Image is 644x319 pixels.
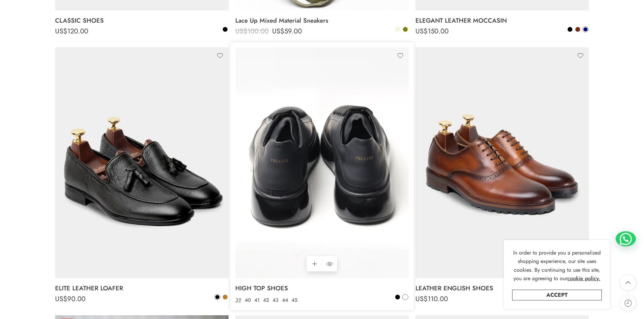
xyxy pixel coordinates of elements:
bdi: 100.00 [235,26,269,36]
a: 43 [271,296,280,304]
span: US$ [272,26,284,36]
a: Navy [582,26,589,32]
bdi: 150.00 [415,26,449,36]
a: White [402,294,408,300]
bdi: 150.00 [235,294,268,304]
span: US$ [415,26,428,36]
a: Black [222,26,228,32]
a: Select options for “HIGH TOP SHOES” [307,256,322,271]
a: QUICK SHOP [322,256,337,271]
span: US$ [235,26,247,36]
a: 39 [234,296,243,304]
a: 42 [261,296,271,304]
a: LEATHER ENGLISH SHOES [415,282,589,295]
a: cookie policy. [567,274,600,283]
a: Lace Up Mixed Material Sneakers [235,14,409,27]
span: US$ [55,26,67,36]
a: 40 [243,296,253,304]
a: Olive [402,26,408,32]
a: Black [567,26,573,32]
a: Black [214,294,220,300]
a: Accept [512,290,602,300]
a: Black [395,294,401,300]
span: US$ [55,294,67,304]
bdi: 120.00 [55,26,88,36]
a: ELEGANT LEATHER MOCCASIN [415,14,589,27]
a: CLASSIC SHOES [55,14,229,27]
bdi: 110.00 [415,294,448,304]
span: In order to provide you a personalized shopping experience, our site uses cookies. By continuing ... [513,249,601,283]
a: Brown [575,26,581,32]
a: HIGH TOP SHOES [235,282,409,295]
bdi: 90.00 [55,294,86,304]
a: ELITE LEATHER LOAFER [55,282,229,295]
a: 45 [290,296,299,304]
a: Camel [222,294,228,300]
a: 44 [280,296,290,304]
a: Beige [395,26,401,32]
span: US$ [235,294,247,304]
span: US$ [415,294,428,304]
a: 41 [253,296,261,304]
bdi: 59.00 [272,26,302,36]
